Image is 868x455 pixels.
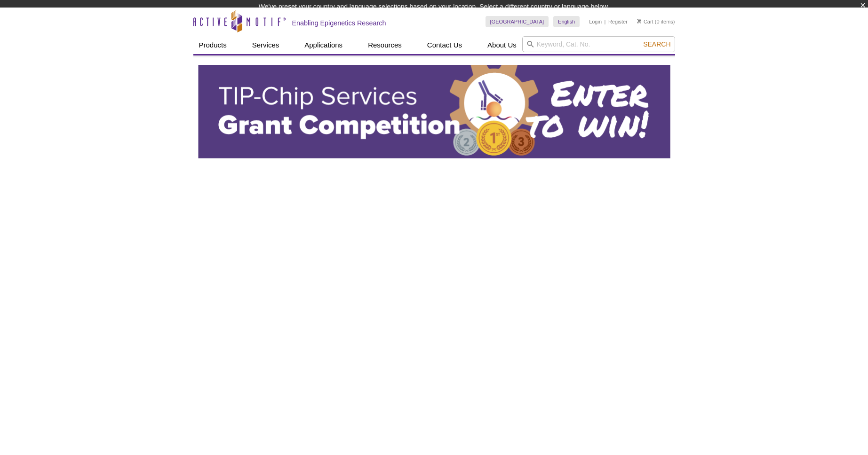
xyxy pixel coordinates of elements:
a: English [553,16,580,27]
button: Search [640,40,673,48]
a: Contact Us [422,36,468,54]
a: Login [589,18,602,25]
a: Cart [637,18,653,25]
a: Applications [299,36,348,54]
li: (0 items) [637,16,675,27]
a: About Us [482,36,522,54]
a: Register [608,18,628,25]
img: Change Here [470,7,495,29]
h2: Enabling Epigenetics Research [292,19,386,27]
img: Your Cart [637,19,641,24]
img: Active Motif TIP-ChIP Services Grant Competition [198,65,670,159]
li: | [605,16,606,27]
a: [GEOGRAPHIC_DATA] [486,16,549,27]
a: Products [193,36,232,54]
a: Services [247,36,285,54]
a: Resources [362,36,407,54]
span: Search [643,40,670,48]
input: Keyword, Cat. No. [522,36,675,52]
